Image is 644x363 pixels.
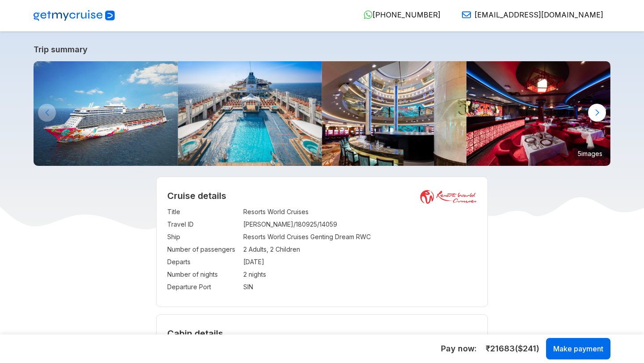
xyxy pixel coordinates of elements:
[486,343,539,355] span: ₹ 21683 ($ 241 )
[34,45,610,54] a: Trip summary
[167,281,239,293] td: Departure Port
[239,268,243,281] td: :
[356,10,441,19] a: [PHONE_NUMBER]
[167,218,239,231] td: Travel ID
[243,281,477,293] td: SIN
[167,190,477,201] h2: Cruise details
[243,243,477,256] td: 2 Adults, 2 Children
[239,206,243,218] td: :
[239,256,243,268] td: :
[167,206,239,218] td: Title
[239,231,243,243] td: :
[475,10,603,19] span: [EMAIL_ADDRESS][DOMAIN_NAME]
[243,268,477,281] td: 2 nights
[462,10,471,19] img: Email
[364,10,373,19] img: WhatsApp
[546,338,610,359] button: Make payment
[167,243,239,256] td: Number of passengers
[243,206,477,218] td: Resorts World Cruises
[322,61,466,166] img: 4.jpg
[243,256,477,268] td: [DATE]
[574,147,606,160] small: 5 images
[243,231,477,243] td: Resorts World Cruises Genting Dream RWC
[239,243,243,256] td: :
[243,218,477,231] td: [PERSON_NAME]/180925/14059
[178,61,322,166] img: Main-Pool-800x533.jpg
[167,231,239,243] td: Ship
[34,61,178,166] img: GentingDreambyResortsWorldCruises-KlookIndia.jpg
[466,61,611,166] img: 16.jpg
[239,281,243,293] td: :
[167,328,477,339] h4: Cabin details
[167,268,239,281] td: Number of nights
[167,256,239,268] td: Departs
[373,10,441,19] span: [PHONE_NUMBER]
[441,343,477,354] h5: Pay now :
[455,10,603,19] a: [EMAIL_ADDRESS][DOMAIN_NAME]
[239,218,243,231] td: :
